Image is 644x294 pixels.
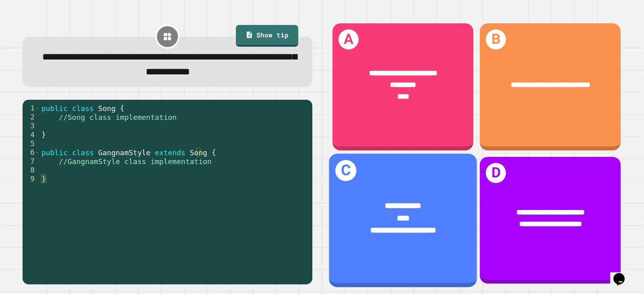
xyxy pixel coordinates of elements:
h1: D [486,163,506,183]
div: 1 [23,104,40,113]
iframe: chat widget [610,262,636,286]
h1: B [486,29,506,49]
div: 3 [23,121,40,130]
h1: C [335,160,357,181]
div: 6 [23,148,40,157]
span: Toggle code folding, rows 6 through 9 [35,148,39,157]
div: 2 [23,113,40,121]
div: 9 [23,175,40,183]
div: 5 [23,139,40,148]
div: 4 [23,130,40,139]
span: Toggle code folding, rows 1 through 4 [35,104,39,113]
div: 7 [23,157,40,166]
div: 8 [23,166,40,175]
a: Show tip [236,25,298,47]
h1: A [339,29,359,49]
